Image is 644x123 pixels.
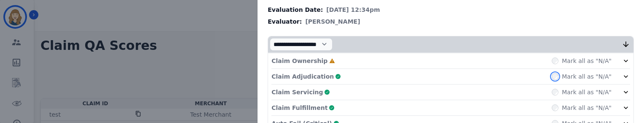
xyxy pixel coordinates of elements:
[326,5,380,14] span: [DATE] 12:34pm
[562,72,612,81] label: Mark all as "N/A"
[271,104,327,112] p: Claim Fulfillment
[562,88,612,96] label: Mark all as "N/A"
[271,72,334,81] p: Claim Adjudication
[562,57,612,65] label: Mark all as "N/A"
[271,88,323,96] p: Claim Servicing
[562,104,612,112] label: Mark all as "N/A"
[271,57,327,65] p: Claim Ownership
[305,17,360,26] span: [PERSON_NAME]
[268,17,634,26] div: Evaluator:
[268,5,634,14] div: Evaluation Date:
